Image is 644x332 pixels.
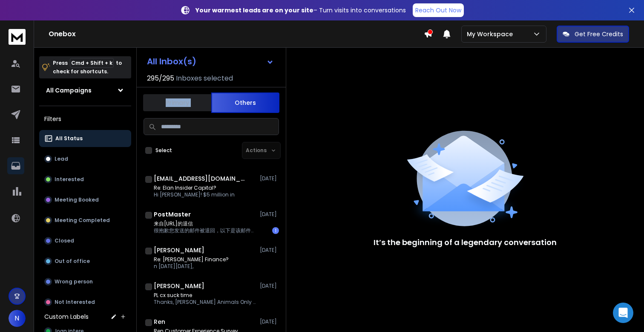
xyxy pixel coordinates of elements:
[39,150,131,167] button: Lead
[154,292,256,299] p: PL cx suck time
[260,247,279,254] p: [DATE]
[46,86,92,95] h1: All Campaigns
[154,210,191,219] h1: PostMaster
[195,6,313,14] strong: Your warmest leads are on your site
[260,211,279,218] p: [DATE]
[53,59,122,76] p: Press to check for shortcuts.
[154,246,204,254] h1: [PERSON_NAME]
[147,73,174,84] span: 295 / 295
[39,191,131,208] button: Meeting Booked
[55,135,83,142] p: All Status
[176,73,233,84] h3: Inboxes selected
[55,196,99,203] p: Meeting Booked
[39,253,131,270] button: Out of office
[55,237,74,244] p: Closed
[143,93,211,112] button: Primary
[154,256,229,263] p: Re: [PERSON_NAME] Finance?
[9,29,26,45] img: logo
[9,310,26,327] button: N
[55,156,68,162] p: Lead
[575,30,623,38] p: Get Free Credits
[154,299,256,306] p: Thanks, [PERSON_NAME] Animals Only 610
[154,318,165,326] h1: Ren
[467,30,516,38] p: My Workspace
[154,191,235,198] p: Hi [PERSON_NAME]! $5 million in
[55,278,93,285] p: Wrong person
[413,3,464,17] a: Reach Out Now
[55,217,110,224] p: Meeting Completed
[70,58,114,68] span: Cmd + Shift + k
[195,6,406,14] p: – Turn visits into conversations
[147,57,196,66] h1: All Inbox(s)
[260,175,279,182] p: [DATE]
[613,303,633,323] div: Open Intercom Messenger
[39,113,131,125] h3: Filters
[49,29,424,39] h1: Onebox
[154,185,235,191] p: Re: Elan Insider Capital?
[415,6,461,14] p: Reach Out Now
[154,220,256,227] p: 来自[URL]的退信
[140,53,281,70] button: All Inbox(s)
[39,273,131,290] button: Wrong person
[211,92,279,113] button: Others
[154,174,247,183] h1: [EMAIL_ADDRESS][DOMAIN_NAME]
[374,237,557,248] p: It’s the beginning of a legendary conversation
[154,282,204,290] h1: [PERSON_NAME]
[39,171,131,188] button: Interested
[44,312,89,321] h3: Custom Labels
[260,283,279,289] p: [DATE]
[55,176,84,183] p: Interested
[154,263,229,270] p: n [DATE][DATE],
[39,212,131,229] button: Meeting Completed
[55,258,90,265] p: Out of office
[154,227,256,234] p: 很抱歉您发送的邮件被退回，以下是该邮件的相关信息： 被退回邮件 主 题：Re: Yi Growth? 时
[272,227,279,234] div: 1
[155,147,172,154] label: Select
[39,294,131,311] button: Not Interested
[557,26,629,43] button: Get Free Credits
[39,82,131,99] button: All Campaigns
[39,130,131,147] button: All Status
[55,299,95,306] p: Not Interested
[260,318,279,325] p: [DATE]
[39,232,131,249] button: Closed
